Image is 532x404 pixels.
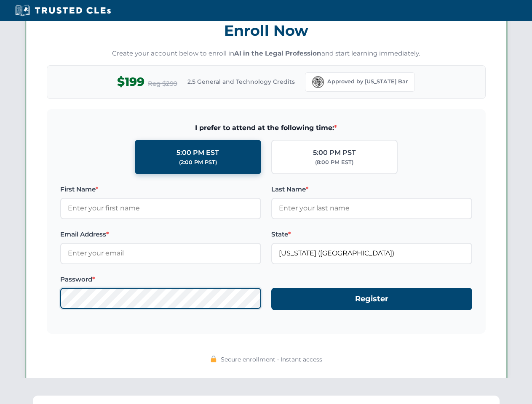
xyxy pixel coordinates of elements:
[60,229,261,239] label: Email Address
[47,17,486,44] h3: Enroll Now
[271,198,472,219] input: Enter your last name
[60,274,261,284] label: Password
[13,4,113,17] img: Trusted CLEs
[60,122,472,133] span: I prefer to attend at the following time:
[47,49,486,58] p: Create your account below to enroll in and start learning immediately.
[271,229,472,239] label: State
[312,76,324,88] img: Florida Bar
[271,184,472,194] label: Last Name
[60,243,261,264] input: Enter your email
[271,243,472,264] input: Florida (FL)
[313,147,356,158] div: 5:00 PM PST
[221,355,322,364] span: Secure enrollment • Instant access
[315,158,353,167] div: (8:00 PM EST)
[179,158,217,167] div: (2:00 PM PST)
[210,356,217,362] img: 🔒
[271,288,472,310] button: Register
[60,184,261,194] label: First Name
[176,147,219,158] div: 5:00 PM EST
[234,49,321,57] strong: AI in the Legal Profession
[117,72,144,91] span: $199
[187,77,295,86] span: 2.5 General and Technology Credits
[60,198,261,219] input: Enter your first name
[327,77,408,86] span: Approved by [US_STATE] Bar
[148,79,177,89] span: Reg $299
